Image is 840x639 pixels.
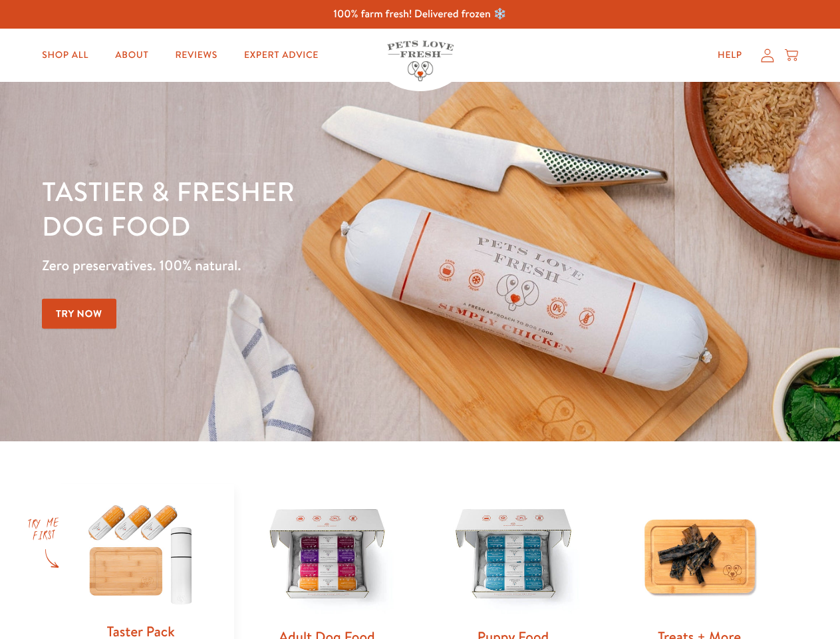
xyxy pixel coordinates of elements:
a: Try Now [42,299,116,329]
a: Help [707,42,753,69]
a: Expert Advice [233,42,329,69]
a: Shop All [31,42,99,69]
a: Reviews [164,42,227,69]
img: Pets Love Fresh [387,41,454,81]
h1: Tastier & fresher dog food [42,174,546,243]
a: About [104,42,159,69]
p: Zero preservatives. 100% natural. [42,254,546,278]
